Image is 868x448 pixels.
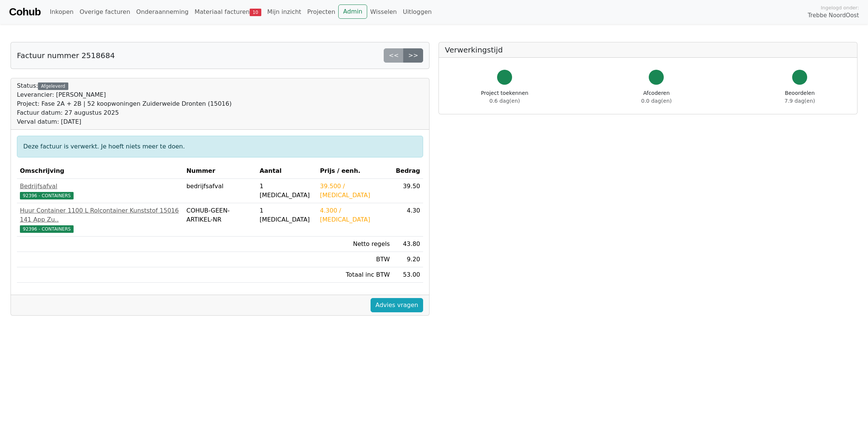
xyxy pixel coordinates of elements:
[785,98,815,104] span: 7.9 dag(en)
[259,182,314,200] div: 1 [MEDICAL_DATA]
[20,206,180,233] a: Huur Container 1100 L Rolcontainer Kunststof 15016 141 App Zu..92396 - CONTAINERS
[400,4,435,19] a: Uitloggen
[641,98,672,104] span: 0.0 dag(en)
[317,252,393,267] td: BTW
[403,48,423,63] a: >>
[259,206,314,224] div: 1 [MEDICAL_DATA]
[317,163,393,179] th: Prijs / eenh.
[250,9,261,16] span: 10
[9,3,41,21] a: Cohub
[393,179,423,203] td: 39.50
[785,89,815,105] div: Beoordelen
[20,182,180,191] div: Bedrijfsafval
[338,4,367,19] a: Admin
[367,4,400,19] a: Wisselen
[304,4,338,19] a: Projecten
[641,89,672,105] div: Afcoderen
[77,4,133,19] a: Overige facturen
[445,45,851,54] h5: Verwerkingstijd
[17,81,232,126] div: Status:
[317,237,393,252] td: Netto regels
[490,98,520,104] span: 0.6 dag(en)
[393,237,423,252] td: 43.80
[20,182,180,200] a: Bedrijfsafval92396 - CONTAINERS
[393,252,423,267] td: 9.20
[317,267,393,283] td: Totaal inc BTW
[393,203,423,237] td: 4.30
[38,82,68,90] div: Afgeleverd
[183,203,256,237] td: COHUB-GEEN-ARTIKEL-NR
[264,4,304,19] a: Mijn inzicht
[20,192,74,199] span: 92396 - CONTAINERS
[17,136,423,157] div: Deze factuur is verwerkt. Je hoeft niets meer te doen.
[183,163,256,179] th: Nummer
[17,163,183,179] th: Omschrijving
[47,4,76,19] a: Inkopen
[481,89,528,105] div: Project toekennen
[320,182,390,200] div: 39.500 / [MEDICAL_DATA]
[256,163,317,179] th: Aantal
[371,298,423,312] a: Advies vragen
[191,4,264,19] a: Materiaal facturen10
[17,51,115,60] h5: Factuur nummer 2518684
[393,267,423,283] td: 53.00
[17,90,232,99] div: Leverancier: [PERSON_NAME]
[393,163,423,179] th: Bedrag
[20,225,74,233] span: 92396 - CONTAINERS
[17,108,232,117] div: Factuur datum: 27 augustus 2025
[133,4,191,19] a: Onderaanneming
[17,99,232,108] div: Project: Fase 2A + 2B | 52 koopwoningen Zuiderweide Dronten (15016)
[20,206,180,224] div: Huur Container 1100 L Rolcontainer Kunststof 15016 141 App Zu..
[808,11,859,20] span: Trebbe NoordOost
[183,179,256,203] td: bedrijfsafval
[17,117,232,126] div: Verval datum: [DATE]
[821,4,859,11] span: Ingelogd onder:
[320,206,390,224] div: 4.300 / [MEDICAL_DATA]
